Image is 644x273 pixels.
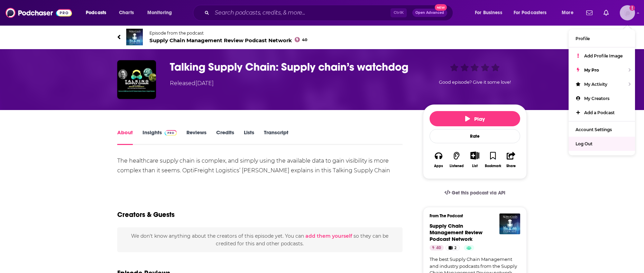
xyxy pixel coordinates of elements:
[390,8,407,17] span: Ctrl K
[147,8,172,18] span: Monitoring
[117,129,133,145] a: About
[576,36,590,41] span: Profile
[142,129,177,145] a: InsightsPodchaser Pro
[569,29,635,155] ul: Show profile menu
[454,245,457,252] span: 2
[305,233,352,239] button: add them yourself
[415,11,444,15] span: Open Advanced
[165,130,177,136] img: Podchaser Pro
[114,7,138,18] a: Charts
[576,141,592,146] span: Log Out
[81,7,115,18] button: open menu
[430,245,444,251] a: 40
[430,129,520,143] div: Rate
[584,82,607,87] span: My Activity
[450,164,464,168] div: Listened
[569,91,635,106] a: My Creators
[131,233,388,247] span: We don't know anything about the creators of this episode yet . You can so they can be credited f...
[506,164,516,168] div: Share
[468,152,482,159] button: Show More Button
[452,190,505,196] span: Get this podcast via API
[620,5,635,20] button: Show profile menu
[149,37,307,44] span: Supply Chain Management Review Podcast Network
[435,4,447,11] span: New
[117,29,527,45] a: Supply Chain Management Review Podcast NetworkEpisode from the podcastSupply Chain Management Rev...
[86,8,106,18] span: Podcasts
[170,60,412,74] h1: Talking Supply Chain: Supply chain’s watchdog
[126,29,143,45] img: Supply Chain Management Review Podcast Network
[465,116,485,122] span: Play
[620,5,635,20] img: User Profile
[216,129,234,145] a: Credits
[170,79,214,88] div: Released [DATE]
[514,8,547,18] span: For Podcasters
[430,111,520,126] button: Play
[436,245,441,252] span: 40
[569,49,635,63] a: Add Profile Image
[142,7,181,18] button: open menu
[629,5,635,11] svg: Add a profile image
[475,8,502,18] span: For Business
[448,147,466,172] button: Listened
[499,213,520,234] img: Supply Chain Management Review Podcast Network
[562,8,573,18] span: More
[466,147,484,172] div: Show More ButtonList
[200,5,460,21] div: Search podcasts, credits, & more...
[6,6,72,19] img: Podchaser - Follow, Share and Rate Podcasts
[434,164,443,168] div: Apps
[430,213,515,218] h3: From The Podcast
[439,80,511,85] span: Good episode? Give it some love!
[484,147,502,172] button: Bookmark
[117,156,403,185] div: The healthcare supply chain is complex, and simply using the available data to gain visibility is...
[302,38,307,42] span: 40
[601,7,611,19] a: Show notifications dropdown
[569,106,635,120] a: Add a Podcast
[445,245,460,251] a: 2
[119,8,134,18] span: Charts
[584,53,623,58] span: Add Profile Image
[117,210,175,219] h2: Creators & Guests
[472,164,478,168] div: List
[620,5,635,20] span: Logged in as mindyn
[584,110,615,115] span: Add a Podcast
[439,184,511,201] a: Get this podcast via API
[509,7,557,18] button: open menu
[186,129,206,145] a: Reviews
[264,129,288,145] a: Transcript
[149,30,307,36] span: Episode from the podcast
[584,67,599,73] span: My Pro
[470,7,511,18] button: open menu
[430,147,448,172] button: Apps
[244,129,254,145] a: Lists
[502,147,520,172] button: Share
[430,222,482,242] a: Supply Chain Management Review Podcast Network
[485,164,501,168] div: Bookmark
[583,7,595,19] a: Show notifications dropdown
[412,9,447,17] button: Open AdvancedNew
[584,96,609,101] span: My Creators
[576,127,612,132] span: Account Settings
[569,122,635,137] a: Account Settings
[569,31,635,46] a: Profile
[117,60,156,99] img: Talking Supply Chain: Supply chain’s watchdog
[212,7,390,18] input: Search podcasts, credits, & more...
[557,7,582,18] button: open menu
